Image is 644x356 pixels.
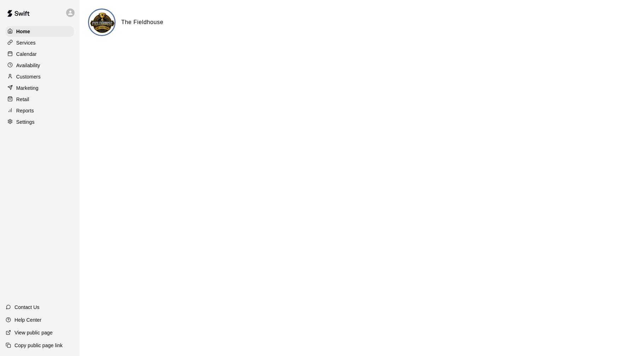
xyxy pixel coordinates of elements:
a: Settings [6,117,74,127]
p: Retail [16,96,29,103]
h6: The Fieldhouse [121,18,163,27]
a: Retail [6,94,74,105]
p: Marketing [16,84,39,92]
p: Reports [16,107,34,114]
a: Customers [6,71,74,82]
p: Calendar [16,51,37,58]
a: Calendar [6,49,74,59]
p: Contact Us [14,304,40,311]
p: Home [16,28,30,35]
p: Availability [16,62,40,69]
a: Marketing [6,83,74,93]
a: Reports [6,105,74,116]
p: Copy public page link [14,342,63,349]
p: Services [16,39,36,46]
p: Settings [16,118,35,126]
img: The Fieldhouse logo [89,10,116,36]
p: View public page [14,329,53,336]
a: Home [6,26,74,37]
a: Services [6,37,74,48]
p: Help Center [14,316,41,323]
a: Availability [6,60,74,71]
p: Customers [16,73,41,80]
